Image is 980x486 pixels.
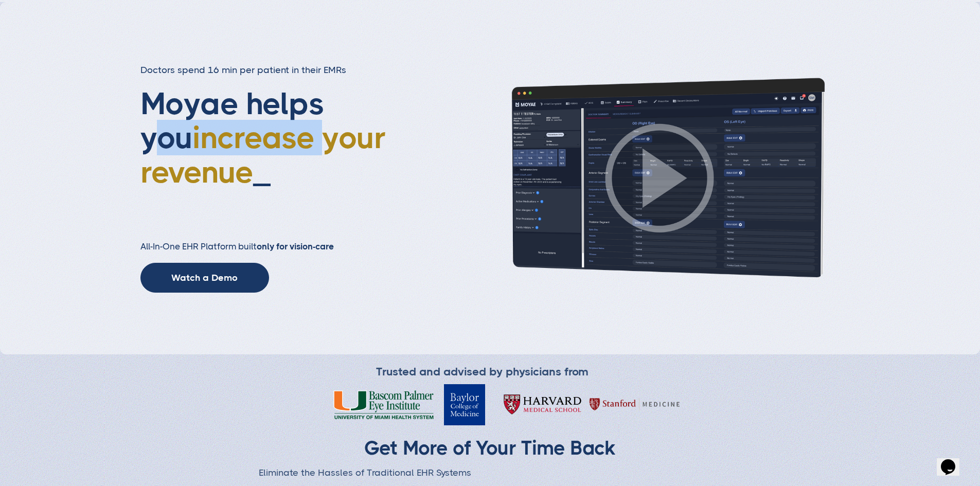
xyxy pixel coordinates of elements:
img: Baylor College of Medicine Logo [444,384,485,425]
span: increase your revenue [140,120,386,189]
strong: only for vision-care [257,241,334,251]
img: Harvard Medical School [589,389,682,420]
img: Harvard Medical School [495,389,590,420]
a: Watch a Demo [140,263,269,293]
iframe: chat widget [937,445,970,476]
h2: Get More of Your Time Back [259,436,722,461]
p: Eliminate the Hassles of Traditional EHR Systems [259,465,722,480]
h2: All-In-One EHR Platform built [140,241,414,253]
img: Bascom Palmer Eye Institute University of Miami Health System Logo [333,390,434,419]
div: Trusted and advised by physicians from [376,365,589,379]
h3: Doctors spend 16 min per patient in their EMRs [140,64,414,77]
h1: Moyae helps you [140,87,414,221]
span: _ [253,154,271,190]
img: Patient history screenshot [480,77,840,279]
